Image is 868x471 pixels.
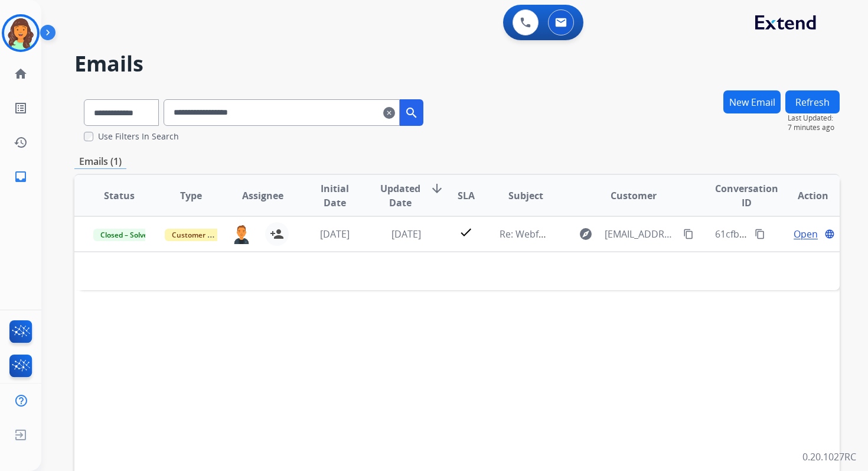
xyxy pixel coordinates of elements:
mat-icon: arrow_downward [430,181,444,196]
span: Last Updated: [788,113,840,123]
mat-icon: content_copy [683,229,694,239]
mat-icon: language [824,229,835,239]
span: Conversation ID [715,181,778,210]
button: New Email [723,90,781,113]
span: Assignee [242,189,283,203]
mat-icon: check [459,225,473,239]
mat-icon: clear [383,106,395,120]
mat-icon: person_add [270,227,284,241]
span: Initial Date [308,181,360,210]
mat-icon: explore [579,227,593,241]
mat-icon: content_copy [755,229,765,239]
span: [DATE] [320,228,350,241]
mat-icon: list_alt [14,101,28,115]
span: [EMAIL_ADDRESS][DOMAIN_NAME] [605,227,677,241]
img: avatar [4,17,37,50]
span: Closed – Solved [93,229,159,241]
h2: Emails [74,52,840,76]
span: Subject [508,189,543,203]
th: Action [768,175,840,216]
span: Status [104,189,135,203]
p: 0.20.1027RC [802,450,856,464]
span: SLA [458,189,475,203]
mat-icon: search [404,106,419,120]
button: Refresh [785,90,840,113]
span: 7 minutes ago [788,123,840,132]
mat-icon: inbox [14,170,28,184]
p: Emails (1) [74,154,126,169]
span: Customer Support [165,229,242,241]
span: Type [180,189,202,203]
span: Updated Date [380,181,420,210]
span: [DATE] [391,228,421,241]
mat-icon: home [14,67,28,81]
img: agent-avatar [232,224,251,244]
span: Open [794,227,818,241]
label: Use Filters In Search [98,131,179,142]
span: Customer [611,189,657,203]
span: Re: Webform from [EMAIL_ADDRESS][DOMAIN_NAME] on [DATE] [500,228,783,241]
mat-icon: history [14,135,28,150]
